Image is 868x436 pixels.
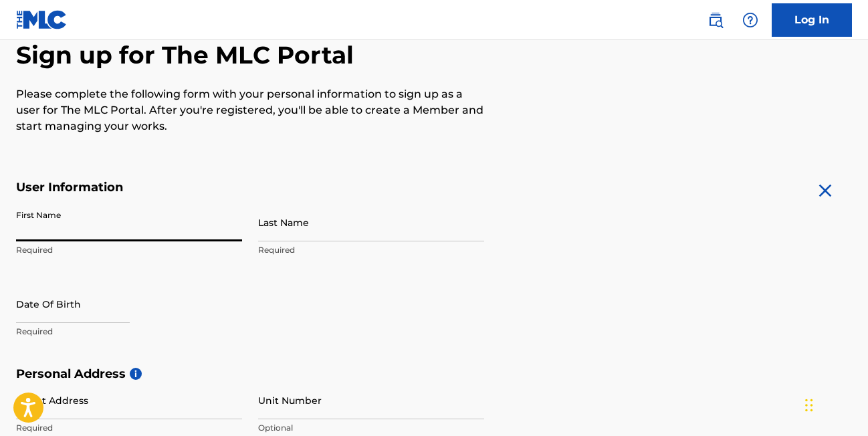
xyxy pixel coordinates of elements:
img: help [742,12,758,28]
p: Required [16,244,242,256]
p: Please complete the following form with your personal information to sign up as a user for The ML... [16,86,484,134]
span: i [130,368,142,380]
h5: Personal Address [16,366,852,382]
h2: Sign up for The MLC Portal [16,40,852,70]
p: Required [258,244,484,256]
img: close [815,180,836,201]
h5: User Information [16,180,484,195]
iframe: Chat Widget [801,372,868,436]
a: Log In [772,3,852,37]
div: Help [737,7,764,33]
a: Public Search [702,7,729,33]
div: Drag [805,385,813,425]
p: Required [16,422,242,434]
img: MLC Logo [16,10,68,29]
p: Optional [258,422,484,434]
img: search [708,12,724,28]
p: Required [16,326,242,338]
